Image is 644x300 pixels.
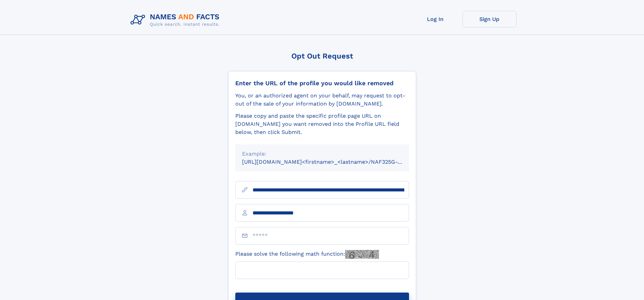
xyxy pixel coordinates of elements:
[235,92,409,108] div: You, or an authorized agent on your behalf, may request to opt-out of the sale of your informatio...
[462,11,517,27] a: Sign Up
[235,79,409,87] div: Enter the URL of the profile you would like removed
[228,52,416,60] div: Opt Out Request
[235,250,379,259] label: Please solve the following math function:
[242,150,402,158] div: Example:
[242,159,422,165] small: [URL][DOMAIN_NAME]<firstname>_<lastname>/NAF325G-xxxxxxxx
[235,112,409,136] div: Please copy and paste the specific profile page URL on [DOMAIN_NAME] you want removed into the Pr...
[128,11,225,29] img: Logo Names and Facts
[408,11,462,27] a: Log In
